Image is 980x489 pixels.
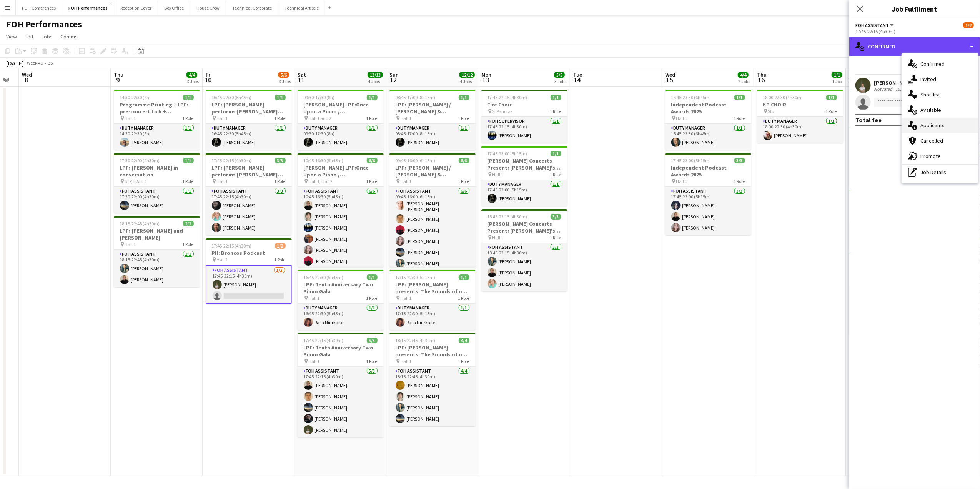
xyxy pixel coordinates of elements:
span: 09:30-17:30 (8h) [304,95,335,100]
button: House Crew [190,0,226,15]
h3: [PERSON_NAME] & [PERSON_NAME] 'Allied with Nature' Album Launch [849,101,935,115]
app-card-role: Duty Manager1/114:30-22:30 (8h)[PERSON_NAME] [114,124,200,150]
h3: [PERSON_NAME] Concerts Present: [PERSON_NAME]'s Cabinet [481,220,567,234]
span: Hall 2 [217,257,228,263]
app-job-card: 17:45-22:15 (4h30m)1/2PH: Broncos Podcast Hall 21 RoleFOH Assistant1/217:45-22:15 (4h30m)[PERSON_... [206,238,292,304]
a: View [3,32,20,42]
span: 2/2 [183,221,194,226]
app-card-role: FOH Assistant2/218:15-22:45 (4h30m)[PERSON_NAME][PERSON_NAME] [114,250,200,287]
div: 18:00-22:30 (4h30m)1/1KP CHOIR Stp1 RoleDuty Manager1/118:00-22:30 (4h30m)[PERSON_NAME] [757,90,843,143]
app-job-card: 17:45-23:00 (5h15m)1/1[PERSON_NAME] Concerts Present: [PERSON_NAME]'s Cabinet Hall 11 RoleDuty Ma... [481,146,567,206]
div: 4 Jobs [368,78,383,84]
span: 10:45-16:30 (5h45m) [304,158,344,163]
app-job-card: 17:45-22:15 (4h30m)1/1Fire Choir St Pancras1 RoleFOH Supervisor1/117:45-22:15 (4h30m)[PERSON_NAME] [481,90,567,143]
span: 17:30-22:00 (4h30m) [120,158,160,163]
span: Hall 1 [492,235,504,240]
span: 17:15-22:30 (5h15m) [396,274,436,280]
span: 16 [756,75,767,84]
div: Not rated [874,86,894,92]
span: 12/12 [459,72,475,78]
span: 4/4 [738,72,749,78]
span: Invited [920,76,936,83]
span: Wed [665,71,675,78]
span: 1 Role [366,115,378,121]
div: [PERSON_NAME] & [PERSON_NAME] 'Allied with Nature' Album Launch Hall 1 [849,90,935,123]
span: Tue [573,71,582,78]
button: Reception Cover [114,0,158,15]
h3: Independent Podcast Awards 2025 [665,101,751,115]
span: 10 [205,75,212,84]
h3: KP CHOIR [757,101,843,108]
app-job-card: 18:15-22:45 (4h30m)3/3IGF: CarmenCo Trio: A Pocket Opera Hall 21 RoleFOH Assistant3/318:15-22:45 ... [849,253,935,335]
span: 1 Role [550,235,561,240]
span: Jobs [41,33,53,40]
div: 1 Job [832,78,842,84]
span: 1 Role [366,295,378,301]
h3: LPF: Tenth Anniversary Two Piano Gala [298,281,384,295]
h3: LPF: [PERSON_NAME] performs [PERSON_NAME] and [PERSON_NAME] [206,101,292,115]
h3: LPF: [PERSON_NAME] / [PERSON_NAME] & [PERSON_NAME] [389,164,476,178]
app-card-role: Duty Manager1/117:15-22:30 (5h15m)Rasa Niurkaite [389,304,476,330]
span: 5/6 [278,72,289,78]
div: [PERSON_NAME] [874,79,915,86]
span: 13/13 [368,72,383,78]
app-card-role: FOH Assistant1/116:15-22:45 (6h30m)[PERSON_NAME] [849,160,935,186]
h3: [PERSON_NAME] Concerts Present: [PERSON_NAME]'s Cabinet [481,157,567,171]
span: Stp [768,108,774,114]
span: 1 Role [275,257,286,263]
span: 1/1 [832,72,842,78]
span: Hall 1 and 2 [309,115,332,121]
span: STP, HALL 1 [125,178,147,184]
span: 4/4 [459,338,469,343]
span: Promote [920,153,941,160]
app-job-card: 14:30-22:30 (8h)1/1Programme Printing + LPF: pre-concert talk + [PERSON_NAME] and [PERSON_NAME] +... [114,90,200,150]
span: 1 Role [550,171,561,177]
app-card-role: Duty Manager1/116:45-22:30 (5h45m)Rasa Niurkaite [298,304,384,330]
span: FOH Assistant [855,22,889,28]
span: Thu [114,71,123,78]
span: 5/5 [554,72,565,78]
div: 3 Jobs [554,78,566,84]
h3: Programme Printing + LPF: pre-concert talk + [PERSON_NAME] and [PERSON_NAME] +KP CHOIR [114,101,200,115]
button: Technical Corporate [226,0,278,15]
div: [DATE] [6,59,24,67]
span: 1/1 [459,274,469,280]
h1: FOH Performances [6,18,82,30]
span: 12 [388,75,399,84]
h3: LPF: [PERSON_NAME] performs [PERSON_NAME] and [PERSON_NAME] [206,164,292,178]
app-job-card: 17:45-22:15 (4h30m)5/5LPF: Tenth Anniversary Two Piano Gala Hall 11 RoleFOH Assistant5/517:45-22:... [298,333,384,437]
h3: [PERSON_NAME] LPF:Once Upon a Piano / [PERSON_NAME] Piano Clinic [298,101,384,115]
span: 17 [848,75,855,84]
app-job-card: 16:15-22:45 (6h30m)1/1Programme Priting + IGF: CarmenCo Trio: A Pocket Opera Hall 21 RoleFOH Assi... [849,126,935,186]
span: 1 Role [458,178,469,184]
div: Total fee [855,116,882,124]
h3: LPF: [PERSON_NAME] / [PERSON_NAME] & [PERSON_NAME] [389,101,476,115]
span: 5/5 [367,338,378,343]
h3: LPF: [PERSON_NAME] in conversation [114,164,200,178]
span: Hall 1 [309,358,320,364]
span: 3/3 [551,214,561,220]
span: Hall 1 [125,115,136,121]
span: Applicants [920,122,945,129]
button: Technical Artistic [278,0,325,15]
span: 16:45-23:30 (6h45m) [671,95,711,100]
span: St Pancras [492,108,513,114]
span: Fri [206,71,212,78]
span: Hall 1 [676,178,687,184]
div: 18:15-22:45 (4h30m)4/4LPF: [PERSON_NAME] presents: The Sounds of our Next Generation Hall 11 Role... [389,333,476,426]
span: Comms [60,33,78,40]
span: 1/1 [551,95,561,100]
app-card-role: FOH Assistant3/318:45-23:15 (4h30m)[PERSON_NAME][PERSON_NAME][PERSON_NAME] [481,243,567,291]
span: Wed [22,71,32,78]
span: 18:15-22:45 (4h30m) [396,338,436,343]
span: Hall 1 [676,115,687,121]
span: 11 [296,75,306,84]
h3: LPF: Tenth Anniversary Two Piano Gala [298,344,384,358]
a: Jobs [38,32,56,42]
span: 1 Role [458,295,469,301]
span: 1/1 [734,95,745,100]
span: Hall 1, Hall 2 [309,178,333,184]
span: Hall 1 [217,178,228,184]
